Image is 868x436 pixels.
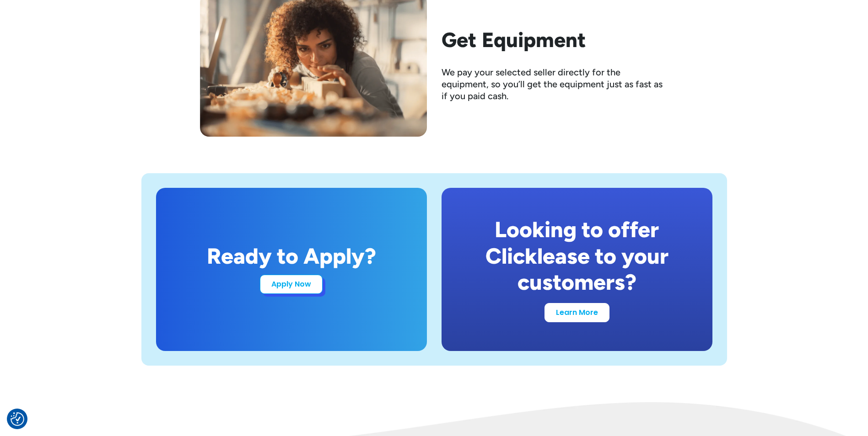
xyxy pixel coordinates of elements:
button: Consent Preferences [11,412,24,426]
img: Revisit consent button [11,412,24,426]
div: Looking to offer Clicklease to your customers? [464,217,690,296]
h2: Get Equipment [442,28,669,52]
div: Ready to Apply? [207,243,376,270]
div: We pay your selected seller directly for the equipment, so you’ll get the equipment just as fast ... [442,66,669,102]
a: Apply Now [260,275,323,294]
a: Learn More [545,303,609,322]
